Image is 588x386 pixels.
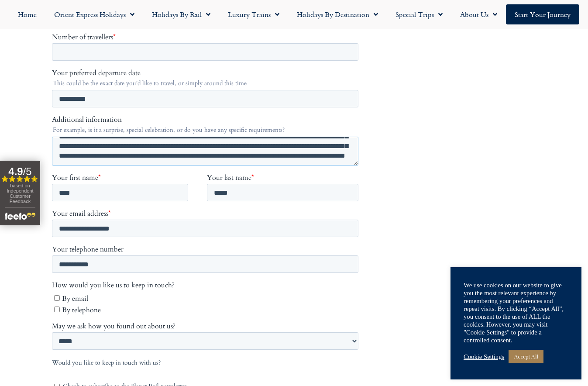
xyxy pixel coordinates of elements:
a: Holidays by Rail [143,4,219,24]
a: Cookie Settings [464,353,504,361]
span: By telephone [10,327,49,337]
a: Accept All [509,350,543,363]
span: By email [10,316,36,326]
a: Home [9,4,45,24]
a: Special Trips [387,4,451,24]
a: Start your Journey [506,4,579,24]
nav: Menu [4,4,584,24]
a: About Us [451,4,506,24]
input: By email [2,317,8,323]
div: We use cookies on our website to give you the most relevant experience by remembering your prefer... [464,281,568,344]
a: Orient Express Holidays [45,4,143,24]
input: By telephone [2,329,8,334]
a: Holidays by Destination [288,4,387,24]
span: Your last name [155,195,199,205]
a: Luxury Trains [219,4,288,24]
